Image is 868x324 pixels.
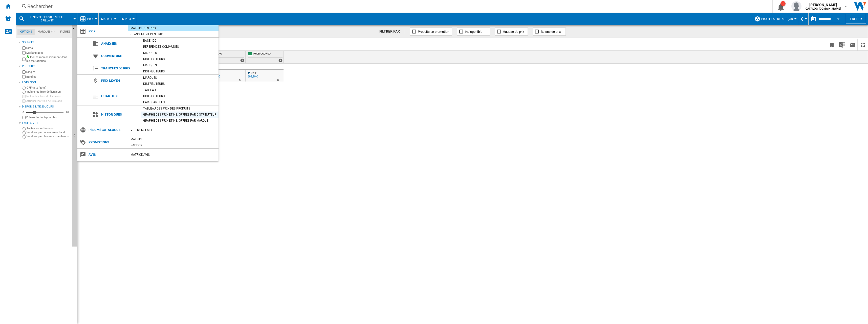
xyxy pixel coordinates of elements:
div: Marques [141,50,219,56]
span: Prix moyen [99,77,141,84]
div: Graphe des prix et nb. offres par distributeur [141,112,219,117]
div: Distributeurs [141,69,219,74]
span: Tranches de prix [99,65,141,72]
div: Classement des prix [128,32,219,37]
div: Matrice [128,137,219,142]
span: Quartiles [99,93,141,100]
div: Distributeurs [141,94,219,99]
div: Matrice AVIS [128,152,219,157]
span: Couverture [99,52,141,60]
span: Résumé catalogue [86,126,128,133]
span: Historiques [99,111,141,118]
div: Par quartiles [141,100,219,105]
span: Prix [86,28,128,35]
span: Analyses [99,40,141,47]
div: Rapport [128,143,219,148]
div: Base 100 [141,38,219,43]
div: Distributeurs [141,81,219,86]
div: Tableau [141,88,219,93]
div: Matrice des prix [128,26,219,31]
span: Avis [86,151,128,158]
div: Graphe des prix et nb. offres par marque [141,118,219,123]
span: Promotions [86,139,128,146]
div: Tableau des prix des produits [141,106,219,111]
div: Distributeurs [141,57,219,62]
div: Marques [141,75,219,80]
div: Vue d'ensemble [128,127,219,132]
div: Marques [141,63,219,68]
div: Références communes [141,44,219,49]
